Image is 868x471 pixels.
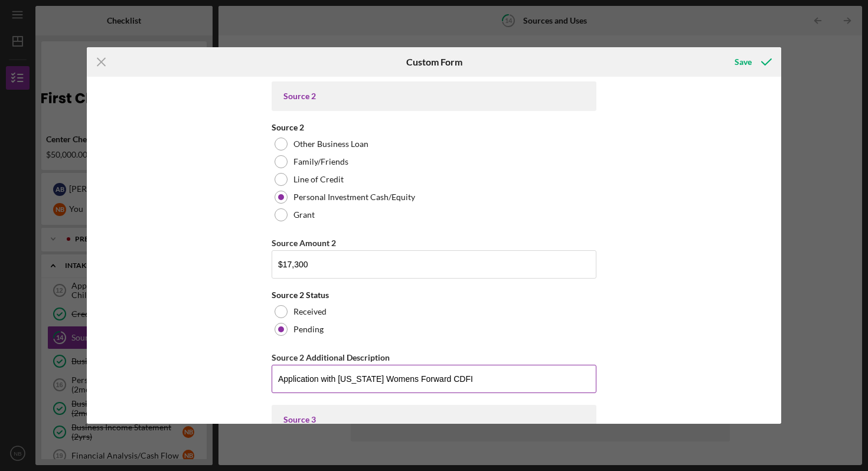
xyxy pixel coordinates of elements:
[272,352,390,362] label: Source 2 Additional Description
[293,139,368,149] label: Other Business Loan
[735,50,752,74] div: Save
[293,175,344,184] label: Line of Credit
[293,307,327,316] label: Received
[283,91,585,101] div: Source 2
[272,123,596,132] div: Source 2
[723,50,781,74] button: Save
[406,57,462,67] h6: Custom Form
[272,238,336,248] label: Source Amount 2
[293,157,348,166] label: Family/Friends
[293,210,315,220] label: Grant
[293,325,324,334] label: Pending
[283,415,585,424] div: Source 3
[293,192,415,202] label: Personal Investment Cash/Equity
[272,290,596,300] div: Source 2 Status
